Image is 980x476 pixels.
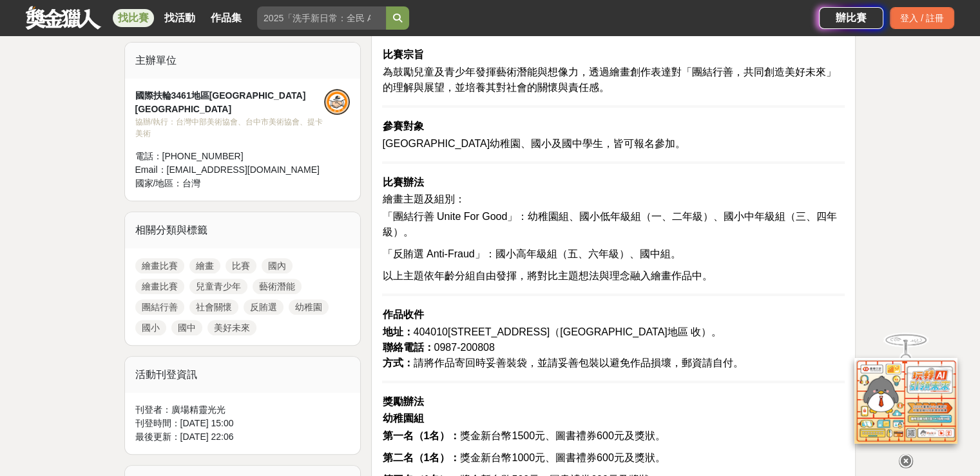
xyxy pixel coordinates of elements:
a: 辦比賽 [819,7,883,29]
div: 最後更新： [DATE] 22:06 [135,430,351,444]
strong: 地址： [382,326,413,337]
div: 活動刊登資訊 [125,357,361,393]
div: 主辦單位 [125,43,361,79]
span: 以上主題依年齡分組自由發揮，將對比主題想法與理念融入繪畫作品中。 [382,270,712,281]
span: 「團結行善 Unite For Good」：幼稚園組、國小低年級組（一、二年級）、國小中年級組（三、四年級）。 [382,211,837,237]
strong: 第二名（1名）： [382,452,460,463]
span: [GEOGRAPHIC_DATA]幼稚園、國小及國中學生，皆可報名參加。 [382,138,686,149]
a: 國小 [135,320,166,335]
a: 幼稚園 [289,299,329,315]
a: 繪畫比賽 [135,258,184,273]
a: 團結行善 [135,299,184,315]
div: 國際扶輪3461地區[GEOGRAPHIC_DATA] [GEOGRAPHIC_DATA] [135,89,325,116]
strong: 比賽宗旨 [382,49,423,60]
span: 0987-200808 [382,342,494,353]
a: 國內 [262,258,293,273]
div: 刊登者： 廣場精靈光光 [135,403,351,417]
strong: 獎勵辦法 [382,396,423,407]
a: 兒童青少年 [189,279,247,294]
strong: 參賽對象 [382,121,423,132]
a: 美好未來 [207,320,256,335]
a: 國中 [171,320,202,335]
span: 為鼓勵兒童及青少年發揮藝術潛能與想像力，透過繪畫創作表達對「團結行善，共同創造美好未來」的理解與展望，並培養其對社會的關懷與責任感。 [382,66,836,93]
div: 相關分類與標籤 [125,212,361,248]
a: 繪畫比賽 [135,279,184,294]
strong: 比賽辦法 [382,177,423,188]
a: 找活動 [159,9,200,27]
a: 作品集 [206,9,247,27]
strong: 聯絡電話： [382,342,434,353]
div: 電話： [PHONE_NUMBER] [135,150,325,163]
div: 刊登時間： [DATE] 15:00 [135,417,351,430]
span: 國家/地區： [135,178,183,188]
strong: 幼稚園組 [382,413,423,424]
div: 協辦/執行： 台灣中部美術協會、台中市美術協會、提卡美術 [135,116,325,139]
strong: 第一名（1名）： [382,430,460,441]
span: 繪畫主題及組別： [382,193,465,204]
span: 「反賄選 Anti-Fraud」：國小高年級組（五、六年級）、國中組。 [382,248,680,259]
a: 社會關懷 [189,299,238,315]
img: d2146d9a-e6f6-4337-9592-8cefde37ba6b.png [854,358,957,444]
a: 藝術潛能 [253,279,302,294]
span: 獎金新台幣1500元、圖書禮券600元及獎狀。 [382,430,665,441]
span: 台灣 [182,178,200,188]
a: 反賄選 [244,299,283,315]
span: 404010[STREET_ADDRESS]（[GEOGRAPHIC_DATA]地區 收）。 [382,326,722,337]
div: Email： [EMAIL_ADDRESS][DOMAIN_NAME] [135,163,325,177]
div: 登入 / 註冊 [890,7,954,29]
span: 請將作品寄回時妥善裝袋，並請妥善包裝以避免作品損壞，郵資請自付。 [382,357,743,368]
a: 繪畫 [189,258,220,273]
strong: 作品收件 [382,309,423,320]
a: 比賽 [226,258,256,273]
strong: 方式： [382,357,413,368]
a: 找比賽 [113,9,154,27]
span: 獎金新台幣1000元、圖書禮券600元及獎狀。 [382,452,665,463]
input: 2025「洗手新日常：全民 ALL IN」洗手歌全台徵選 [257,6,386,30]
